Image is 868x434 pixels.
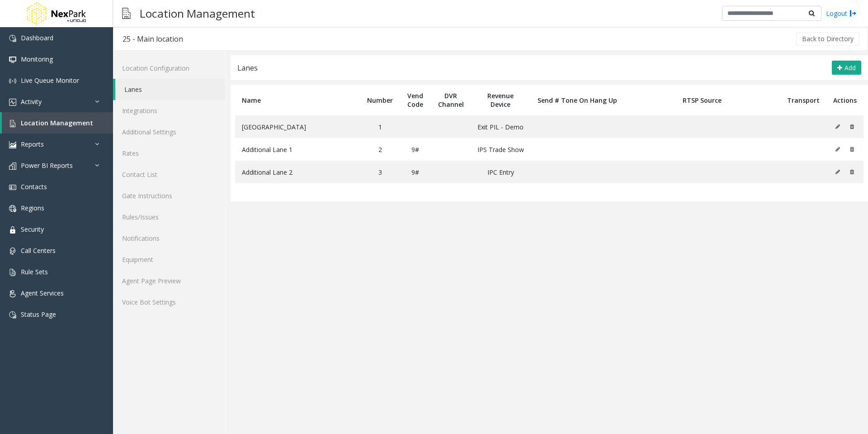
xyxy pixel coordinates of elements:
td: 9# [400,161,431,183]
th: Number [360,85,400,115]
span: Reports [21,140,44,148]
th: Send # Tone On Hang Up [531,85,624,115]
th: Name [235,85,360,115]
img: 'icon' [9,290,16,297]
img: 'icon' [9,311,16,319]
span: Location Management [21,119,93,127]
span: Activity [21,97,42,106]
span: Call Centers [21,246,56,255]
span: [GEOGRAPHIC_DATA] [242,123,306,131]
span: Additional Lane 1 [242,145,292,154]
a: Gate Instructions [113,185,226,206]
span: Power BI Reports [21,161,73,170]
th: Revenue Device [471,85,531,115]
span: Add [844,63,856,72]
img: 'icon' [9,99,16,106]
a: Integrations [113,100,226,121]
button: Add [832,61,861,75]
a: Rates [113,143,226,164]
span: Regions [21,204,44,212]
img: 'icon' [9,56,16,63]
a: Location Configuration [113,57,226,79]
th: DVR Channel [431,85,471,115]
a: Additional Settings [113,121,226,143]
img: 'icon' [9,269,16,276]
a: Lanes [115,79,226,100]
img: 'icon' [9,35,16,42]
a: Agent Page Preview [113,270,226,291]
a: Notifications [113,228,226,249]
div: Lanes [237,62,258,74]
a: Location Management [2,112,113,134]
td: 1 [360,115,400,138]
td: 9# [400,138,431,161]
h3: Location Management [135,2,259,24]
img: 'icon' [9,77,16,85]
img: 'icon' [9,184,16,191]
img: 'icon' [9,248,16,255]
span: Monitoring [21,55,53,63]
a: Logout [826,9,857,18]
th: Vend Code [400,85,431,115]
img: 'icon' [9,205,16,212]
td: IPC Entry [471,161,531,183]
button: Back to Directory [796,32,859,46]
td: 3 [360,161,400,183]
a: Equipment [113,249,226,270]
td: Exit PIL - Demo [471,115,531,138]
img: 'icon' [9,120,16,127]
img: 'icon' [9,141,16,148]
span: Contacts [21,182,47,191]
span: Security [21,225,44,234]
a: Contact List [113,164,226,185]
th: RTSP Source [624,85,780,115]
img: 'icon' [9,226,16,234]
span: Additional Lane 2 [242,168,292,176]
td: IPS Trade Show [471,138,531,161]
td: 2 [360,138,400,161]
span: Dashboard [21,33,53,42]
div: 25 - Main location [123,33,183,45]
img: 'icon' [9,162,16,170]
span: Rule Sets [21,267,48,276]
img: pageIcon [122,2,131,24]
th: Actions [826,85,863,115]
a: Rules/Issues [113,206,226,228]
span: Agent Services [21,289,64,297]
span: Status Page [21,310,56,319]
img: logout [849,9,857,18]
span: Live Queue Monitor [21,76,79,85]
a: Voice Bot Settings [113,291,226,313]
th: Transport [780,85,826,115]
